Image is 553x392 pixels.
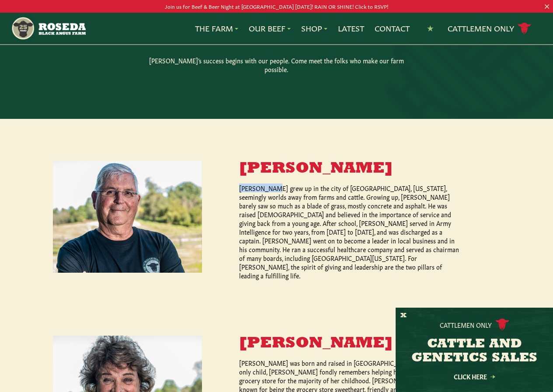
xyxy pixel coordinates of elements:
h3: [PERSON_NAME] [239,161,463,177]
button: X [400,311,407,320]
h3: [PERSON_NAME] [239,336,463,351]
h3: CATTLE AND GENETICS SALES [407,337,542,365]
nav: Main Navigation [11,13,542,44]
a: The Farm [195,23,238,34]
a: Contact [375,23,410,34]
a: Click Here [435,374,514,379]
a: Latest [338,23,364,34]
p: Join us for Beef & Beer Night at [GEOGRAPHIC_DATA] [DATE]! RAIN OR SHINE! Click to RSVP! [28,2,525,11]
p: [PERSON_NAME] grew up in the city of [GEOGRAPHIC_DATA], [US_STATE], seemingly worlds away from fa... [239,184,463,280]
img: Ed Burchell Sr. [53,161,202,273]
a: Shop [301,23,327,34]
p: [PERSON_NAME]’s success begins with our people. Come meet the folks who make our farm possible. [137,56,417,73]
a: Cattlemen Only [448,21,532,36]
a: Our Beef [249,23,291,34]
p: Cattlemen Only [440,320,492,329]
img: https://roseda.com/wp-content/uploads/2021/05/roseda-25-header.png [11,16,86,41]
img: cattle-icon.svg [495,319,509,330]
